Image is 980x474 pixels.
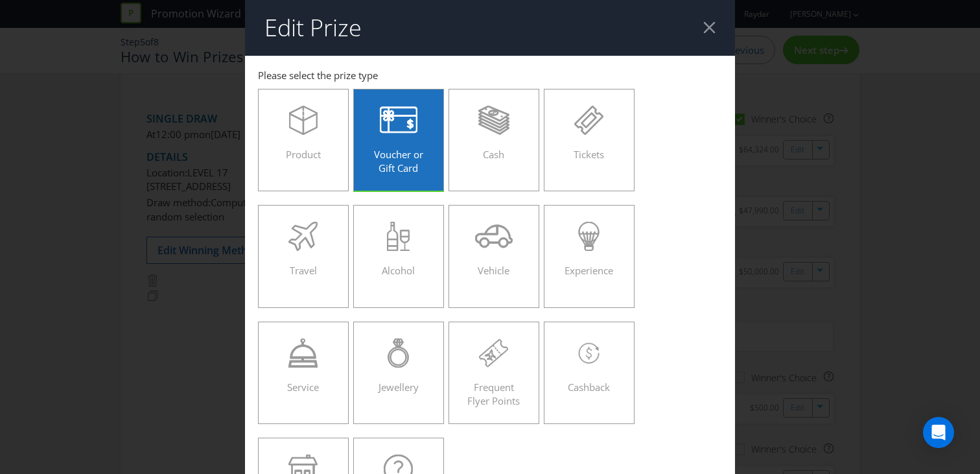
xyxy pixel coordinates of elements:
span: Vehicle [478,264,509,277]
span: Service [287,381,319,394]
span: Cash [483,148,504,161]
span: Product [286,148,321,161]
span: Travel [290,264,317,277]
span: Frequent Flyer Points [467,381,520,407]
span: Alcohol [382,264,415,277]
span: Tickets [574,148,604,161]
span: Please select the prize type [258,69,378,82]
span: Cashback [568,381,610,394]
h2: Edit Prize [264,15,362,41]
span: Voucher or Gift Card [374,148,423,174]
span: Jewellery [379,381,419,394]
div: Open Intercom Messenger [923,417,954,448]
span: Experience [565,264,613,277]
